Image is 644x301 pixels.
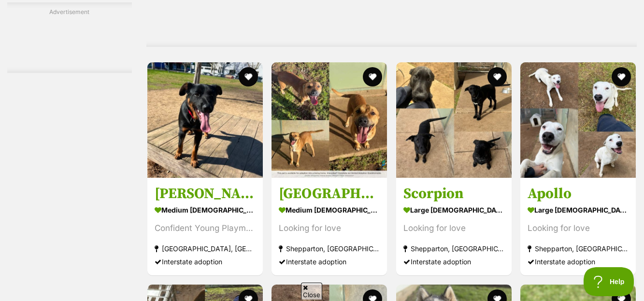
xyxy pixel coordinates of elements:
div: Looking for love [403,222,504,235]
h3: Scorpion [403,185,504,203]
h3: Apollo [528,185,629,203]
img: Scorpion - Labrador Retriever Dog [396,62,512,178]
div: Confident Young Playmaker [155,222,256,235]
span: Close [301,283,322,300]
div: Interstate adoption [403,255,504,268]
div: Looking for love [279,222,380,235]
div: Looking for love [528,222,629,235]
a: Apollo large [DEMOGRAPHIC_DATA] Dog Looking for love Shepparton, [GEOGRAPHIC_DATA] Interstate ado... [520,177,636,275]
div: Advertisement [7,2,132,73]
img: Apollo - American Staffordshire Terrier Dog [520,62,636,178]
img: Brooklyn - American Staffordshire Terrier Dog [272,62,387,178]
strong: large [DEMOGRAPHIC_DATA] Dog [528,203,629,217]
button: favourite [363,67,382,86]
h3: [PERSON_NAME] [155,185,256,203]
strong: large [DEMOGRAPHIC_DATA] Dog [403,203,504,217]
strong: medium [DEMOGRAPHIC_DATA] Dog [155,203,256,217]
button: favourite [612,67,631,86]
strong: medium [DEMOGRAPHIC_DATA] Dog [279,203,380,217]
div: Interstate adoption [155,255,256,268]
strong: Shepparton, [GEOGRAPHIC_DATA] [403,242,504,255]
a: [GEOGRAPHIC_DATA] medium [DEMOGRAPHIC_DATA] Dog Looking for love Shepparton, [GEOGRAPHIC_DATA] In... [272,177,387,275]
strong: Shepparton, [GEOGRAPHIC_DATA] [528,242,629,255]
div: Interstate adoption [279,255,380,268]
button: favourite [238,67,258,86]
iframe: Help Scout Beacon - Open [584,267,634,296]
strong: [GEOGRAPHIC_DATA], [GEOGRAPHIC_DATA] [155,242,256,255]
a: [PERSON_NAME] medium [DEMOGRAPHIC_DATA] Dog Confident Young Playmaker [GEOGRAPHIC_DATA], [GEOGRAP... [147,177,263,275]
div: Interstate adoption [528,255,629,268]
a: Scorpion large [DEMOGRAPHIC_DATA] Dog Looking for love Shepparton, [GEOGRAPHIC_DATA] Interstate a... [396,177,512,275]
strong: Shepparton, [GEOGRAPHIC_DATA] [279,242,380,255]
img: Dewey - Australian Cattle Dog [147,62,263,178]
h3: [GEOGRAPHIC_DATA] [279,185,380,203]
button: favourite [487,67,506,86]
